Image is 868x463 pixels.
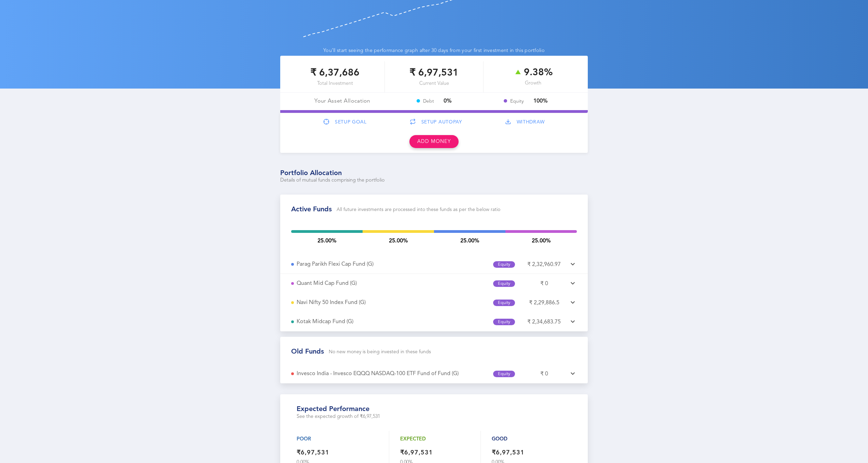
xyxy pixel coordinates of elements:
span: 25.00 % [389,238,408,244]
span: ₹ 6,37,686 [310,67,360,79]
p: Good [492,436,507,442]
span: Debt [423,99,434,104]
p: ₹ 0 [519,370,569,378]
p: ₹ 2,29,886.5 [519,299,569,306]
span: SETUP AUTOPAY [421,119,462,125]
p: Poor [297,436,311,442]
p: ₹ 2,32,960.97 [519,261,569,268]
span: Equity [510,99,524,104]
span: SETUP GOAL [335,119,367,125]
span: 25.00 % [317,238,337,244]
p: N a v i N i f t y 5 0 I n d e x F u n d ( G ) [297,300,493,306]
p: K o t a k M i d c a p F u n d ( G ) [297,319,493,325]
span: 100% [533,98,548,104]
h1: Expected performance [297,405,369,413]
span: Growth [525,80,541,87]
h1: Old Funds [291,348,577,356]
p: ₹ 0 [519,280,569,287]
div: Your Asset Allocation [297,98,388,105]
p: All future investments are processed into these funds as per the below ratio [337,207,500,213]
p: ₹6,97,531 [492,449,525,457]
p: Q u a n t M i d C a p F u n d ( G ) [297,280,493,287]
span: ₹ 6,97,531 [409,67,459,79]
div: Equity [493,319,515,325]
h1: Active Funds [291,206,577,214]
button: Add money [409,135,459,148]
p: ₹6,97,531 [297,449,329,457]
p: No new money is being invested in these funds [329,349,431,355]
p: Details of mutual funds comprising the portfolio [280,177,385,184]
p: ₹ 2,34,683.75 [519,318,569,326]
span: 25.00 % [532,238,551,244]
p: ₹6,97,531 [400,449,433,457]
div: Equity [493,300,515,306]
p: I n v e s c o I n d i a - I n v e s c o E Q Q Q N A S D A Q - 1 0 0 E T F F u n d o f F u n d ( G ) [297,371,493,377]
span: WITHDRAW [517,119,545,125]
div: Equity [493,371,515,377]
div: Equity [493,280,515,287]
p: Expected [400,436,426,442]
div: Equity [493,261,515,268]
span: 25.00 % [460,238,479,244]
p: P a r a g P a r i k h F l e x i C a p F u n d ( G ) [297,261,493,268]
h1: Portfolio allocation [280,169,342,177]
span: Total Investment [317,81,353,87]
span: Current Value [419,81,449,87]
p: See the expected growth of ₹6,97,531 [297,413,380,420]
p: You’ll start seeing the performance graph after 30 days from your first investment in this portfolio [323,48,545,54]
span: 9.38% [514,67,553,79]
span: 0% [444,98,452,104]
